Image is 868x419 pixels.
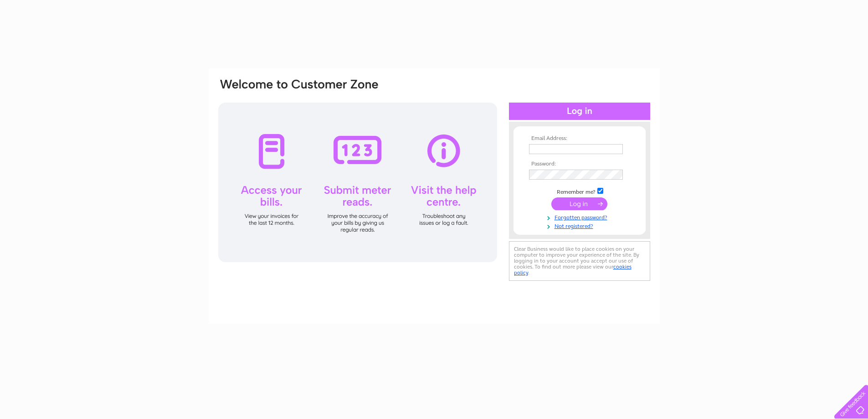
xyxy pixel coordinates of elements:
[551,197,607,210] input: Submit
[527,161,632,167] th: Password:
[527,186,632,196] td: Remember me?
[514,264,632,276] a: cookies policy
[529,221,632,230] a: Not registered?
[529,212,632,221] a: Forgotten password?
[527,135,632,142] th: Email Address:
[509,241,650,281] div: Clear Business would like to place cookies on your computer to improve your experience of the sit...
